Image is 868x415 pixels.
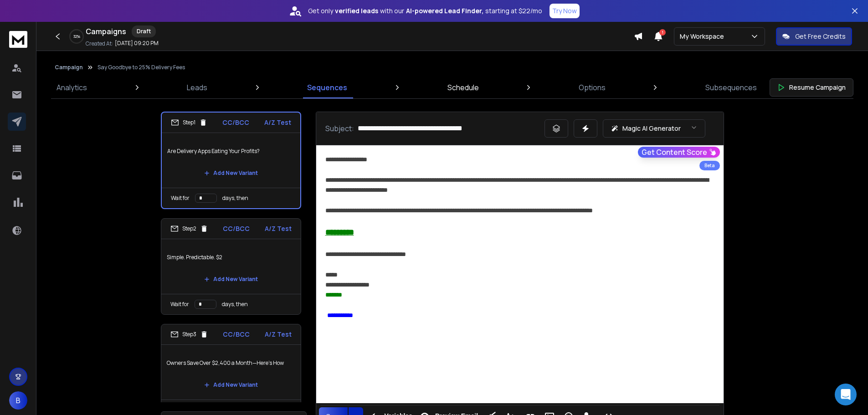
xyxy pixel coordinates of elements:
[447,82,479,93] p: Schedule
[222,195,248,202] p: days, then
[167,138,295,164] p: Are Delivery Apps Eating Your Profits?
[197,270,265,288] button: Add New Variant
[115,40,159,47] p: [DATE] 09:20 PM
[56,82,87,93] p: Analytics
[167,350,295,376] p: Owners Save Over $2,400 a Month—Here’s How
[181,77,213,98] a: Leads
[265,224,292,233] p: A/Z Test
[638,147,720,158] button: Get Content Score
[167,245,295,270] p: Simple. Predictable. $2
[442,77,484,98] a: Schedule
[187,82,207,93] p: Leads
[335,6,378,15] strong: verified leads
[603,119,705,138] button: Magic AI Generator
[51,77,92,98] a: Analytics
[680,32,728,41] p: My Workspace
[55,64,83,71] button: Campaign
[170,301,189,308] p: Wait for
[659,29,666,36] span: 1
[700,77,762,98] a: Subsequences
[308,6,542,15] p: Get only with our starting at $22/mo
[171,118,207,127] div: Step 1
[835,384,857,405] div: Open Intercom Messenger
[550,4,580,18] button: Try Now
[325,123,354,134] p: Subject:
[170,330,208,338] div: Step 3
[161,112,301,209] li: Step1CC/BCCA/Z TestAre Delivery Apps Eating Your Profits?Add New VariantWait fordays, then
[222,118,249,127] p: CC/BCC
[552,6,577,15] p: Try Now
[622,124,681,133] p: Magic AI Generator
[86,40,113,47] p: Created At:
[264,118,291,127] p: A/Z Test
[770,78,853,97] button: Resume Campaign
[307,82,347,93] p: Sequences
[197,376,265,394] button: Add New Variant
[302,77,353,98] a: Sequences
[265,330,292,339] p: A/Z Test
[170,225,208,233] div: Step 2
[86,26,126,37] h1: Campaigns
[406,6,483,15] strong: AI-powered Lead Finder,
[171,195,190,202] p: Wait for
[579,82,606,93] p: Options
[222,301,248,308] p: days, then
[73,34,80,39] p: 32 %
[161,218,301,315] li: Step2CC/BCCA/Z TestSimple. Predictable. $2Add New VariantWait fordays, then
[9,391,27,410] button: B
[223,224,250,233] p: CC/BCC
[223,330,250,339] p: CC/BCC
[132,26,156,37] div: Draft
[573,77,611,98] a: Options
[705,82,757,93] p: Subsequences
[197,164,265,182] button: Add New Variant
[699,161,720,170] div: Beta
[98,64,185,71] p: Say Goodbye to 25% Delivery Fees
[9,31,27,48] img: logo
[776,27,852,46] button: Get Free Credits
[795,32,846,41] p: Get Free Credits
